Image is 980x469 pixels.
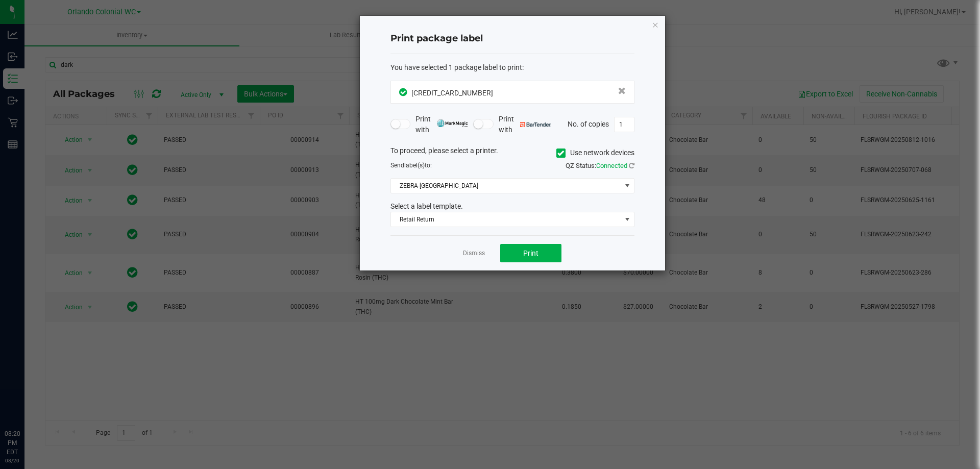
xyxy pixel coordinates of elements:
span: Print with [499,114,551,135]
div: Select a label template. [383,201,642,212]
div: To proceed, please select a printer. [383,145,642,161]
span: Retail Return [391,212,621,227]
iframe: Resource center [10,387,41,418]
span: Print [523,249,538,257]
span: Connected [596,162,627,169]
span: [CREDIT_CARD_NUMBER] [411,89,493,97]
span: No. of copies [568,119,609,128]
span: You have selected 1 package label to print [390,63,522,71]
span: Send to: [390,162,432,169]
span: QZ Status: [566,162,634,169]
span: In Sync [399,87,409,97]
h4: Print package label [390,32,634,45]
a: Dismiss [463,249,485,258]
img: mark_magic_cybra.png [437,119,468,127]
button: Print [500,244,561,262]
label: Use network devices [556,147,634,158]
div: : [390,62,634,73]
span: Print with [415,114,468,135]
span: ZEBRA-[GEOGRAPHIC_DATA] [391,179,621,193]
img: bartender.png [520,122,551,127]
span: label(s) [404,162,425,169]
